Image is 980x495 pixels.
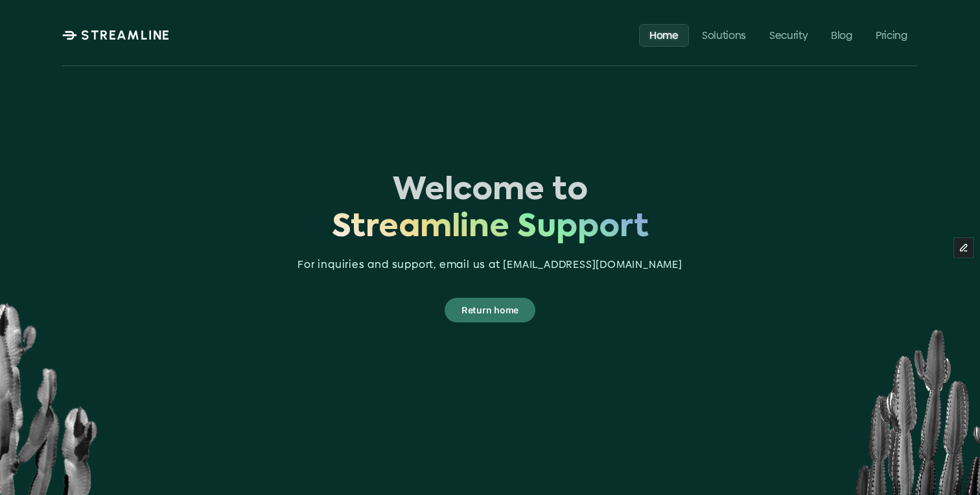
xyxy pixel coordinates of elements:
p: Blog [832,29,853,41]
a: Return home [445,298,535,322]
p: Solutions [702,29,746,41]
a: Security [759,23,818,46]
span: Streamline Support [332,210,649,247]
a: Home [639,23,689,46]
p: Return home [461,302,519,319]
p: Pricing [876,29,907,41]
a: Blog [821,23,863,46]
a: STREAMLINE [62,27,170,43]
h1: Welcome to [393,173,588,210]
a: Pricing [865,23,918,46]
p: Security [769,29,808,41]
p: Home [649,29,679,41]
button: Edit Framer Content [954,238,974,258]
p: STREAMLINE [81,27,170,43]
p: For inquiries and support, email us at [EMAIL_ADDRESS][DOMAIN_NAME] [62,258,918,272]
